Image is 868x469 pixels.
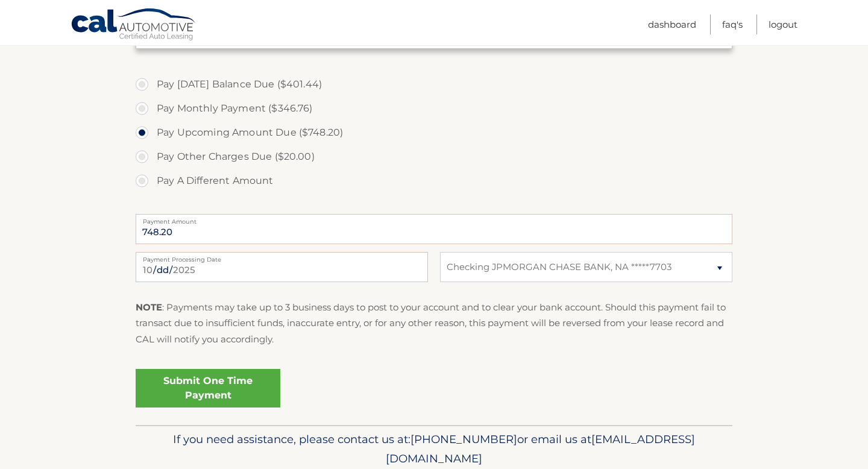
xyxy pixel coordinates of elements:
[769,14,797,34] a: Logout
[722,14,743,34] a: FAQ's
[143,430,725,468] p: If you need assistance, please contact us at: or email us at
[136,300,732,347] p: : Payments may take up to 3 business days to post to your account and to clear your bank account....
[648,14,696,34] a: Dashboard
[136,214,732,224] label: Payment Amount
[136,121,732,145] label: Pay Upcoming Amount Due ($748.20)
[136,169,732,193] label: Pay A Different Amount
[136,72,732,96] label: Pay [DATE] Balance Due ($401.44)
[136,301,162,313] strong: NOTE
[136,252,428,282] input: Payment Date
[71,8,197,43] a: Cal Automotive
[136,369,280,408] a: Submit One Time Payment
[136,214,732,244] input: Payment Amount
[136,96,732,121] label: Pay Monthly Payment ($346.76)
[410,432,517,446] span: [PHONE_NUMBER]
[136,252,428,262] label: Payment Processing Date
[136,145,732,169] label: Pay Other Charges Due ($20.00)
